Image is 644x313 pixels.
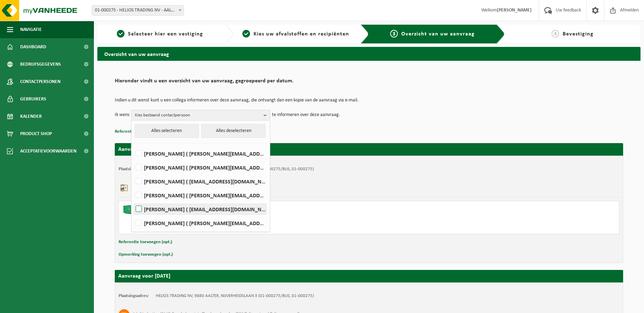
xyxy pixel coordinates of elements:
button: Referentie toevoegen (opt.) [115,127,168,136]
p: Indien u dit wenst kunt u een collega informeren over deze aanvraag, die ontvangt dan een kopie v... [115,98,623,103]
strong: Plaatsingsadres: [119,167,149,171]
span: Kalender [20,108,42,125]
span: Selecteer hier een vestiging [128,31,203,37]
span: 4 [552,30,559,38]
label: [PERSON_NAME] ( [EMAIL_ADDRESS][DOMAIN_NAME] ) [134,176,266,187]
span: Dashboard [20,38,46,56]
img: HK-XC-40-GN-00.png [122,205,143,215]
span: Kies uw afvalstoffen en recipiënten [253,31,349,37]
button: Kies bestaand contactpersoon [131,110,270,120]
strong: Plaatsingsadres: [119,294,149,298]
span: Kies bestaand contactpersoon [135,110,261,121]
span: 01-000275 - HELIOS TRADING NV - AALTER [92,5,184,16]
span: 1 [117,30,124,38]
a: 1Selecteer hier een vestiging [101,30,219,38]
p: Ik wens [115,110,129,120]
strong: Aanvraag voor [DATE] [118,273,170,279]
strong: [PERSON_NAME] [497,8,532,13]
span: Product Shop [20,125,52,142]
h2: Hieronder vindt u een overzicht van uw aanvraag, gegroepeerd per datum. [115,78,623,88]
span: Bevestiging [563,31,594,37]
span: Gebruikers [20,90,46,108]
h2: Overzicht van uw aanvraag [97,47,641,60]
label: [PERSON_NAME] ( [EMAIL_ADDRESS][DOMAIN_NAME] ) [134,204,266,214]
p: te informeren over deze aanvraag. [272,110,340,120]
span: Navigatie [20,21,42,38]
span: Overzicht van uw aanvraag [401,31,475,37]
span: 01-000275 - HELIOS TRADING NV - AALTER [92,6,184,15]
button: Alles selecteren [135,124,199,138]
span: Bedrijfsgegevens [20,56,61,73]
button: Alles deselecteren [201,124,266,138]
label: [PERSON_NAME] ( [PERSON_NAME][EMAIL_ADDRESS][DOMAIN_NAME] ) [134,162,266,173]
label: [PERSON_NAME] ( [PERSON_NAME][EMAIL_ADDRESS][DOMAIN_NAME] ) [134,218,266,228]
label: [PERSON_NAME] ( [PERSON_NAME][EMAIL_ADDRESS][DOMAIN_NAME] ) [134,190,266,200]
a: 2Kies uw afvalstoffen en recipiënten [237,30,355,38]
span: Acceptatievoorwaarden [20,142,77,160]
label: [PERSON_NAME] ( [PERSON_NAME][EMAIL_ADDRESS][DOMAIN_NAME] ) [134,148,266,159]
div: Aantal: 1 [150,225,397,230]
span: 3 [390,30,398,38]
span: Contactpersonen [20,73,61,90]
div: Ophalen en plaatsen lege container [150,216,397,221]
strong: Aanvraag voor [DATE] [118,147,170,152]
span: 2 [242,30,250,38]
button: Referentie toevoegen (opt.) [119,238,172,247]
td: HELIOS TRADING NV, 9880 AALTER, NIJVERHEIDSLAAN 3 (01-000275/BUS, 01-000275) [156,293,314,299]
button: Opmerking toevoegen (opt.) [119,250,173,259]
